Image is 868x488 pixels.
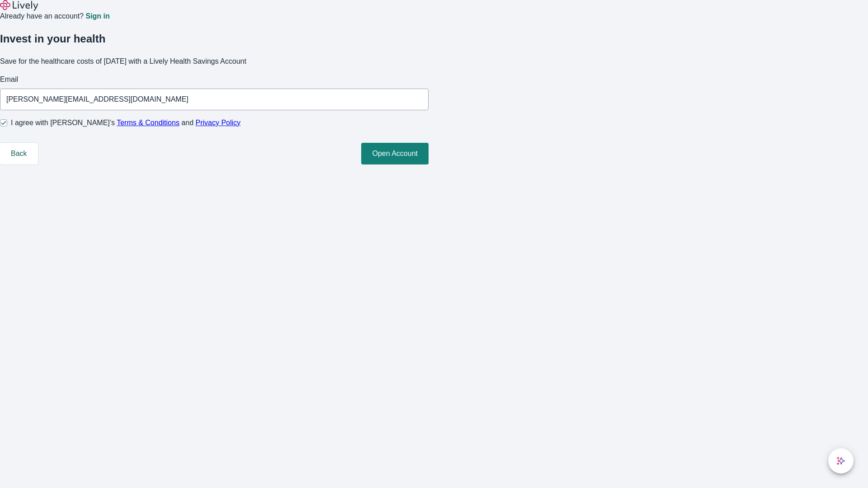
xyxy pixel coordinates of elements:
a: Privacy Policy [196,119,241,127]
svg: Lively AI Assistant [836,456,845,465]
span: I agree with [PERSON_NAME]’s and [11,117,241,128]
button: Open Account [361,143,429,164]
a: Sign in [85,13,109,20]
a: Terms & Conditions [117,119,179,127]
button: chat [828,448,854,474]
